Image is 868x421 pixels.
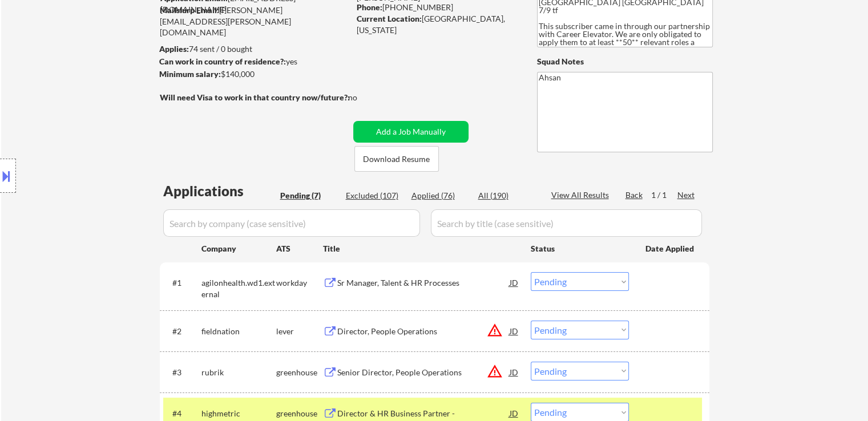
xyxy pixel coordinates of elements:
[160,5,219,15] strong: Mailslurp Email:
[201,326,276,337] div: fieldnation
[276,326,323,337] div: lever
[172,277,192,289] div: #1
[353,121,469,143] button: Add a Job Manually
[431,209,702,237] input: Search by title (case sensitive)
[411,190,469,201] div: Applied (76)
[160,92,350,102] strong: Will need Visa to work in that country now/future?:
[159,68,349,80] div: $140,000
[337,326,510,337] div: Director, People Operations
[357,2,382,12] strong: Phone:
[172,367,192,378] div: #3
[159,43,349,55] div: 74 sent / 0 bought
[645,243,696,254] div: Date Applied
[478,190,535,201] div: All (190)
[677,189,696,201] div: Next
[276,243,323,254] div: ATS
[163,209,420,237] input: Search by company (case sensitive)
[531,238,629,258] div: Status
[276,408,323,419] div: greenhouse
[159,44,189,54] strong: Applies:
[163,184,276,198] div: Applications
[159,56,286,66] strong: Can work in country of residence?:
[651,189,677,201] div: 1 / 1
[201,243,276,254] div: Company
[551,189,612,201] div: View All Results
[160,5,349,38] div: [PERSON_NAME][EMAIL_ADDRESS][PERSON_NAME][DOMAIN_NAME]
[625,189,644,201] div: Back
[508,362,520,382] div: JD
[508,321,520,341] div: JD
[280,190,337,201] div: Pending (7)
[201,408,276,419] div: highmetric
[357,14,422,23] strong: Current Location:
[537,56,713,67] div: Squad Notes
[487,363,503,379] button: warning_amber
[172,408,192,419] div: #4
[346,190,403,201] div: Excluded (107)
[159,56,346,67] div: yes
[487,322,503,338] button: warning_amber
[323,243,520,254] div: Title
[357,13,518,35] div: [GEOGRAPHIC_DATA], [US_STATE]
[337,367,510,378] div: Senior Director, People Operations
[172,326,192,337] div: #2
[337,277,510,289] div: Sr Manager, Talent & HR Processes
[276,367,323,378] div: greenhouse
[357,2,518,13] div: [PHONE_NUMBER]
[201,367,276,378] div: rubrik
[159,69,221,79] strong: Minimum salary:
[354,146,439,172] button: Download Resume
[508,272,520,293] div: JD
[201,277,276,299] div: agilonhealth.wd1.external
[348,92,381,103] div: no
[276,277,323,289] div: workday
